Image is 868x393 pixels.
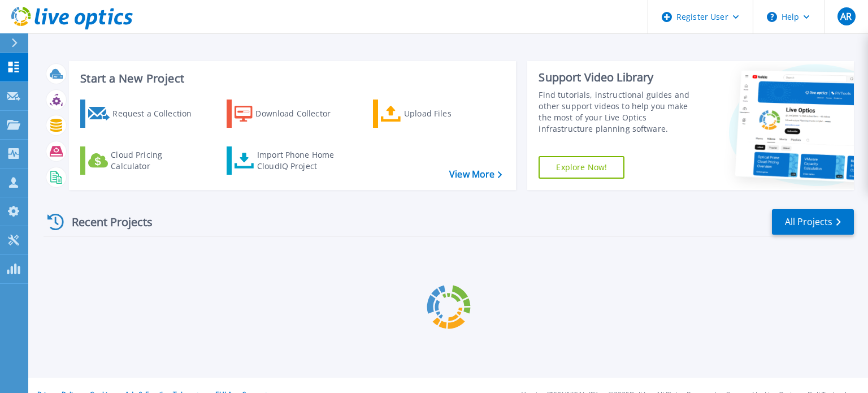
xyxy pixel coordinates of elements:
[255,102,346,125] div: Download Collector
[112,102,203,125] div: Request a Collection
[539,156,624,179] a: Explore Now!
[840,12,852,21] span: AR
[44,208,168,236] div: Recent Projects
[373,100,499,128] a: Upload Files
[539,70,702,85] div: Support Video Library
[404,102,494,125] div: Upload Files
[772,209,854,235] a: All Projects
[539,89,702,135] div: Find tutorials, instructional guides and other support videos to help you make the most of your L...
[80,72,502,85] h3: Start a New Project
[80,146,206,175] a: Cloud Pricing Calculator
[257,149,345,172] div: Import Phone Home CloudIQ Project
[449,169,502,180] a: View More
[227,100,353,128] a: Download Collector
[111,149,201,172] div: Cloud Pricing Calculator
[80,100,206,128] a: Request a Collection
